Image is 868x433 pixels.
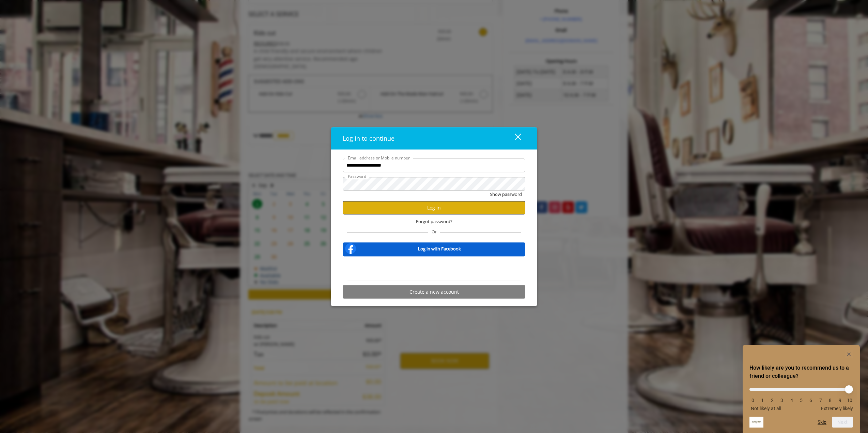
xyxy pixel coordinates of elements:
button: close dialog [502,131,525,145]
button: Log in [343,201,525,214]
input: Password [343,177,525,190]
div: How likely are you to recommend us to a friend or colleague? Select an option from 0 to 10, with ... [749,383,853,411]
button: Next question [832,417,853,428]
button: Skip [818,419,826,425]
b: Log in with Facebook [418,245,461,252]
li: 10 [846,398,853,403]
li: 4 [788,398,795,403]
div: close dialog [507,133,521,143]
span: Extremely likely [821,406,853,411]
li: 7 [817,398,824,403]
span: Not likely at all [751,406,781,411]
li: 9 [837,398,843,403]
button: Create a new account [343,285,525,298]
span: Or [428,229,440,235]
iframe: Sign in with Google Button [400,261,469,276]
li: 0 [749,398,756,403]
img: facebook-logo [344,242,357,256]
li: 6 [807,398,814,403]
li: 5 [798,398,805,403]
span: Log in to continue [343,134,394,142]
div: How likely are you to recommend us to a friend or colleague? Select an option from 0 to 10, with ... [749,350,853,428]
label: Password [344,173,370,179]
li: 3 [778,398,785,403]
li: 1 [759,398,766,403]
button: Hide survey [845,350,853,358]
button: Show password [490,190,522,198]
span: Forgot password? [416,218,452,225]
li: 8 [827,398,834,403]
li: 2 [769,398,776,403]
h2: How likely are you to recommend us to a friend or colleague? Select an option from 0 to 10, with ... [749,364,853,380]
label: Email address or Mobile number [344,154,413,161]
input: Email address or Mobile number [343,158,525,172]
